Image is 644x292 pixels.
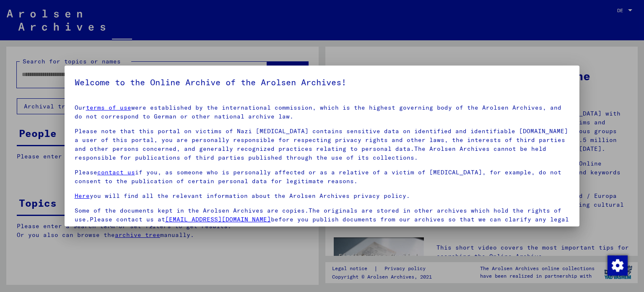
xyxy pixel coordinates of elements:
p: Please note that this portal on victims of Nazi [MEDICAL_DATA] contains sensitive data on identif... [75,127,570,162]
a: [EMAIL_ADDRESS][DOMAIN_NAME] [165,216,271,223]
a: contact us [97,168,135,176]
p: Please if you, as someone who is personally affected or as a relative of a victim of [MEDICAL_DAT... [75,168,570,186]
p: Our were established by the international commission, which is the highest governing body of the ... [75,103,570,121]
img: Zustimmung ändern [608,255,628,276]
p: Some of the documents kept in the Arolsen Archives are copies.The originals are stored in other a... [75,206,570,233]
a: terms of use [86,104,131,111]
p: you will find all the relevant information about the Arolsen Archives privacy policy. [75,192,570,200]
a: Here [75,192,90,200]
div: Zustimmung ändern [607,255,627,275]
h5: Welcome to the Online Archive of the Arolsen Archives! [75,76,570,89]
